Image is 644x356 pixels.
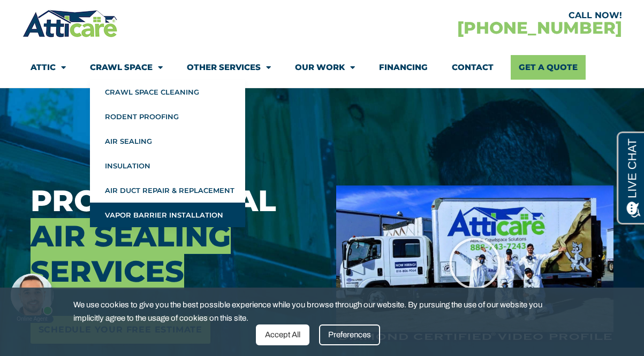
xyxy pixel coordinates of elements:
[31,55,66,80] a: Attic
[90,55,163,80] a: Crawl Space
[322,11,622,20] div: CALL NOW!
[90,80,245,104] a: Crawl Space Cleaning
[511,55,586,80] a: Get A Quote
[90,153,245,178] a: Insulation
[90,129,245,153] a: Air Sealing
[295,55,355,80] a: Our Work
[319,324,380,345] div: Preferences
[448,237,502,290] div: Play Video
[90,203,245,227] a: Vapor Barrier Installation
[379,55,428,80] a: Financing
[452,55,494,80] a: Contact
[256,324,309,345] div: Accept All
[90,80,245,227] ul: Crawl Space
[31,55,614,80] nav: Menu
[5,270,59,324] iframe: Chat Invitation
[73,298,563,324] span: We use cookies to give you the best possible experience while you browse through our website. By ...
[31,218,231,289] span: Air Sealing Services
[26,9,86,22] span: Opens a chat window
[187,55,271,80] a: Other Services
[31,183,321,289] h3: Professional
[90,104,245,129] a: Rodent Proofing
[90,178,245,203] a: Air Duct Repair & Replacement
